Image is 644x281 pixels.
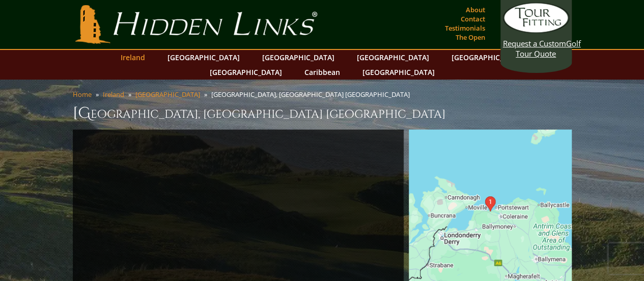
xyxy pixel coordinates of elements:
[205,65,287,80] a: [GEOGRAPHIC_DATA]
[257,50,340,65] a: [GEOGRAPHIC_DATA]
[299,65,345,80] a: Caribbean
[352,50,434,65] a: [GEOGRAPHIC_DATA]
[357,65,440,80] a: [GEOGRAPHIC_DATA]
[453,30,488,44] a: The Open
[503,3,569,59] a: Request a CustomGolf Tour Quote
[135,90,200,99] a: [GEOGRAPHIC_DATA]
[103,90,124,99] a: Ireland
[73,103,572,123] h1: [GEOGRAPHIC_DATA], [GEOGRAPHIC_DATA] [GEOGRAPHIC_DATA]
[211,90,414,99] li: [GEOGRAPHIC_DATA], [GEOGRAPHIC_DATA] [GEOGRAPHIC_DATA]
[116,50,150,65] a: Ireland
[162,50,245,65] a: [GEOGRAPHIC_DATA]
[442,21,488,35] a: Testimonials
[73,90,92,99] a: Home
[503,38,566,48] span: Request a Custom
[458,12,488,26] a: Contact
[446,50,529,65] a: [GEOGRAPHIC_DATA]
[463,3,488,17] a: About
